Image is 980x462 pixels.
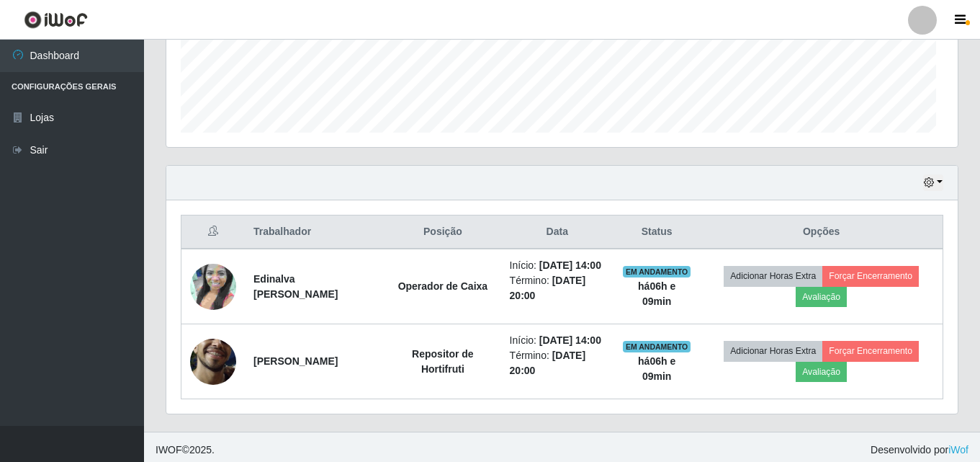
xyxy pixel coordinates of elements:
[796,362,847,382] button: Avaliação
[822,266,919,286] button: Forçar Encerramento
[724,266,822,286] button: Adicionar Horas Extra
[253,273,338,300] strong: Edinalva [PERSON_NAME]
[190,310,236,412] img: 1755034904390.jpeg
[724,341,822,361] button: Adicionar Horas Extra
[796,287,847,307] button: Avaliação
[510,258,605,273] li: Início:
[398,280,488,292] strong: Operador de Caixa
[623,266,691,277] span: EM ANDAMENTO
[412,348,474,375] strong: Repositor de Hortifruti
[501,216,613,249] th: Data
[385,216,500,249] th: Posição
[822,341,919,361] button: Forçar Encerramento
[948,444,968,456] a: iWof
[871,443,968,458] span: Desenvolvido por
[539,259,601,271] time: [DATE] 14:00
[613,216,700,249] th: Status
[539,334,601,346] time: [DATE] 14:00
[623,341,691,352] span: EM ANDAMENTO
[24,11,88,29] img: CoreUI Logo
[190,246,236,328] img: 1650687338616.jpeg
[700,216,943,249] th: Opções
[510,333,605,348] li: Início:
[638,280,675,307] strong: há 06 h e 09 min
[156,444,182,456] span: IWOF
[510,348,605,378] li: Término:
[156,443,215,458] span: © 2025 .
[245,216,385,249] th: Trabalhador
[638,355,675,382] strong: há 06 h e 09 min
[253,355,338,367] strong: [PERSON_NAME]
[510,273,605,303] li: Término:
